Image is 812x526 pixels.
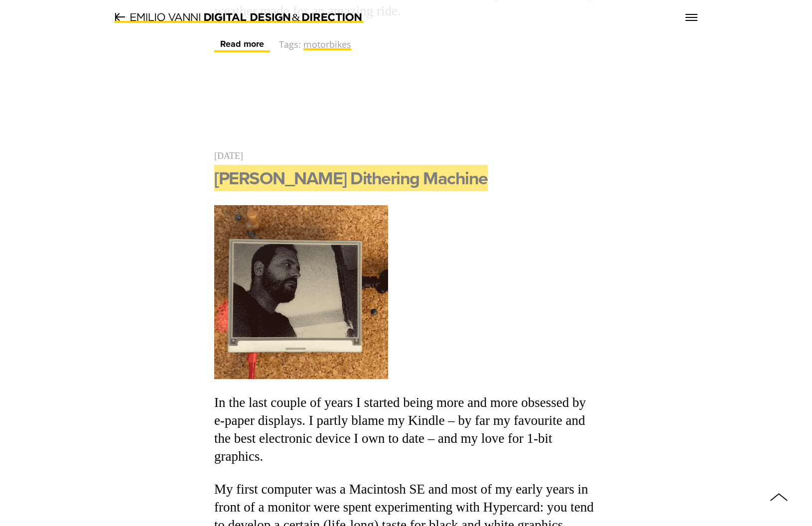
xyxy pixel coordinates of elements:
[214,165,488,191] a: [PERSON_NAME] Dithering Machine
[214,394,598,466] p: In the last cou­ple of years I start­ed being more and more obsessed by e‑paper dis­plays. I part...
[279,38,301,50] span: Tags:
[115,12,364,23] a: &
[293,11,301,23] text: &
[214,35,270,52] a: Read more
[214,151,243,161] a: [DATE]
[303,38,351,50] a: motorbikes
